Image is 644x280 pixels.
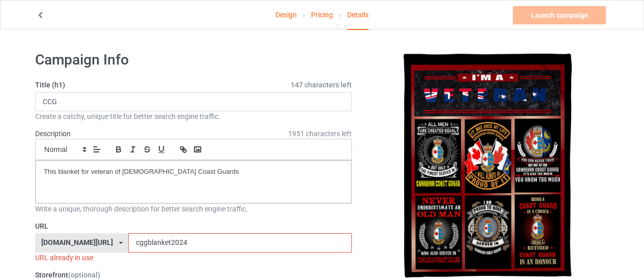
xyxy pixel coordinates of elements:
label: URL [35,221,352,231]
a: Design [275,1,297,29]
label: Storefront [35,270,352,280]
label: Title (h1) [35,80,352,90]
div: [DOMAIN_NAME][URL] [41,239,113,246]
a: Pricing [311,1,333,29]
span: 147 characters left [291,80,352,90]
div: URL already in use [35,253,352,263]
div: Write a unique, thorough description for better search engine traffic. [35,204,352,214]
div: Details [347,1,369,30]
p: This blanket for veteran of [DEMOGRAPHIC_DATA] Coast Guards [44,167,343,177]
div: Create a catchy, unique title for better search engine traffic. [35,111,352,121]
span: (optional) [68,271,100,279]
h1: Campaign Info [35,51,352,69]
span: 1951 characters left [288,129,352,139]
label: Description [35,130,71,138]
